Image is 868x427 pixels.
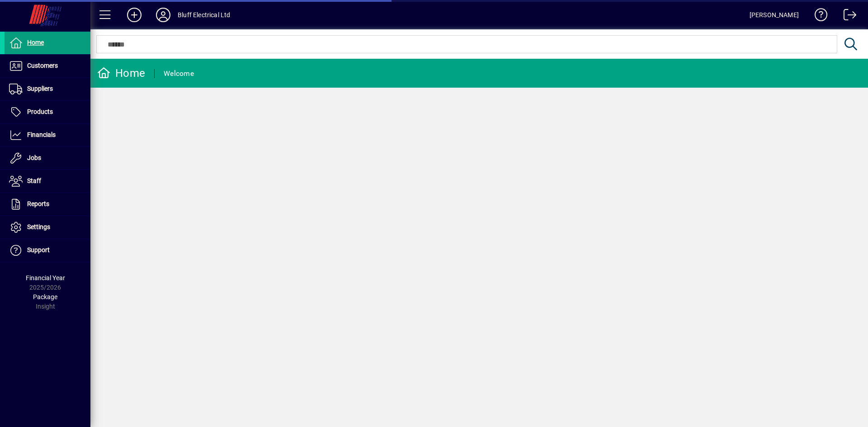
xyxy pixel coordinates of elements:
span: Financials [27,131,56,138]
a: Logout [837,2,857,31]
span: Jobs [27,154,41,161]
span: Settings [27,223,50,230]
a: Settings [5,216,90,239]
a: Reports [5,193,90,216]
span: Staff [27,177,41,184]
span: Suppliers [27,85,53,92]
a: Suppliers [5,78,90,100]
a: Products [5,101,90,123]
a: Customers [5,55,90,77]
a: Support [5,239,90,262]
a: Staff [5,170,90,192]
div: Welcome [164,66,194,81]
span: Financial Year [26,274,65,282]
a: Knowledge Base [808,2,828,31]
button: Profile [149,7,178,23]
span: Customers [27,62,58,69]
a: Financials [5,124,90,146]
span: Reports [27,200,49,207]
span: Support [27,246,50,253]
span: Products [27,108,53,115]
div: Bluff Electrical Ltd [178,8,231,22]
a: Jobs [5,147,90,169]
div: Home [97,66,145,80]
div: [PERSON_NAME] [750,8,799,22]
span: Package [33,293,57,300]
button: Add [120,7,149,23]
span: Home [27,39,44,46]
